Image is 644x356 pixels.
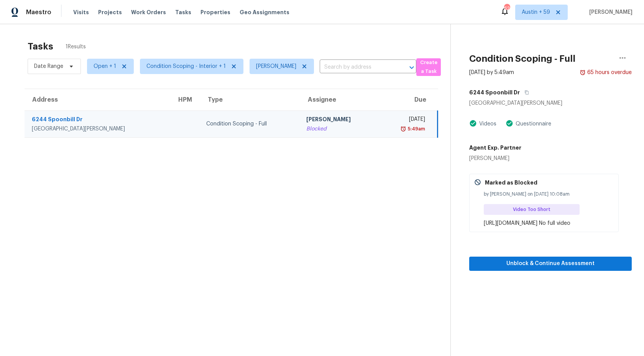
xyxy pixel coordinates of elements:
th: Type [200,89,300,110]
div: 626 [504,5,509,12]
button: Open [406,62,417,73]
span: Work Orders [131,8,166,16]
span: Visits [73,8,89,16]
button: Create a Task [416,58,441,76]
div: [GEOGRAPHIC_DATA][PERSON_NAME] [32,125,164,133]
th: HPM [171,89,200,110]
img: Artifact Present Icon [469,119,477,127]
span: Condition Scoping - Interior + 1 [146,63,226,70]
img: Overdue Alarm Icon [400,125,406,133]
div: 6244 Spoonbill Dr [32,115,164,125]
div: [GEOGRAPHIC_DATA][PERSON_NAME] [469,99,632,107]
h2: Tasks [28,43,53,50]
div: [PERSON_NAME] [469,155,521,162]
span: Maestro [26,8,51,16]
th: Address [25,89,171,110]
th: Assignee [300,89,378,110]
button: Unblock & Continue Assessment [469,257,632,271]
img: Artifact Present Icon [506,119,513,127]
span: Geo Assignments [240,8,289,16]
div: Questionnaire [513,120,551,128]
div: by [PERSON_NAME] on [DATE] 10:08am [484,190,614,198]
span: Unblock & Continue Assessment [475,259,626,269]
h5: 6244 Spoonbill Dr [469,89,520,96]
div: 65 hours overdue [586,69,632,76]
div: [DATE] by 5:49am [469,69,514,76]
th: Due [378,89,438,110]
input: Search by address [320,61,395,73]
span: Open + 1 [94,63,116,70]
span: Tasks [175,10,191,15]
div: Condition Scoping - Full [206,120,294,128]
span: Video Too Short [513,206,554,213]
span: 1 Results [66,43,86,51]
span: Projects [98,8,122,16]
span: Properties [200,8,230,16]
button: Copy Address [520,86,530,99]
div: [URL][DOMAIN_NAME] No full video [484,219,614,227]
img: Overdue Alarm Icon [580,69,586,76]
span: Austin + 59 [522,8,550,16]
span: Create a Task [420,58,437,76]
span: Date Range [34,63,63,70]
div: [PERSON_NAME] [306,115,372,125]
div: Videos [477,120,496,128]
h2: Condition Scoping - Full [469,55,575,63]
span: [PERSON_NAME] [256,63,296,70]
span: [PERSON_NAME] [586,8,632,16]
img: Gray Cancel Icon [474,179,481,186]
div: [DATE] [384,115,425,125]
div: Blocked [306,125,372,133]
p: Marked as Blocked [485,179,537,186]
div: 5:49am [406,125,425,133]
h5: Agent Exp. Partner [469,144,521,152]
